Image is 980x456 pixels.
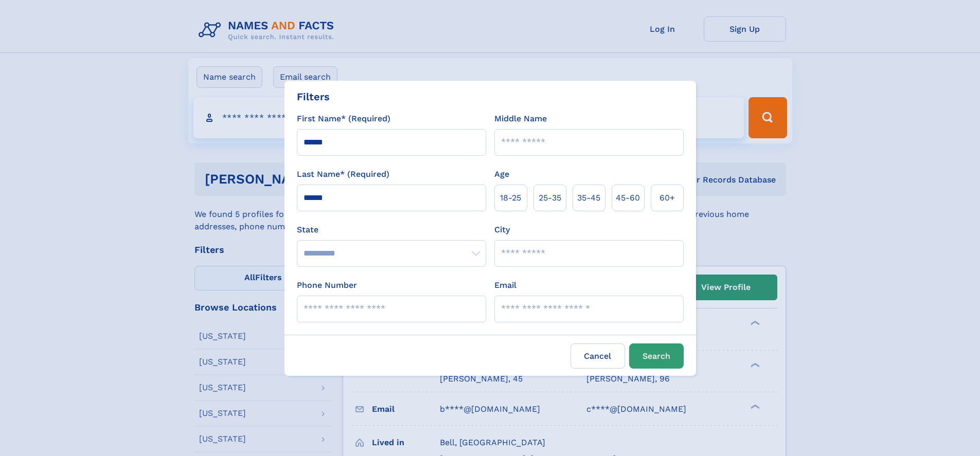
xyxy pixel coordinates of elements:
[297,89,330,104] div: Filters
[297,279,357,291] label: Phone Number
[297,224,486,236] label: State
[494,224,510,236] label: City
[539,192,561,204] span: 25‑35
[629,343,684,369] button: Search
[494,168,509,180] label: Age
[577,192,600,204] span: 35‑45
[500,192,521,204] span: 18‑25
[494,279,516,291] label: Email
[616,192,640,204] span: 45‑60
[660,192,675,204] span: 60+
[494,113,547,125] label: Middle Name
[297,113,390,125] label: First Name* (Required)
[571,343,625,369] label: Cancel
[297,168,389,180] label: Last Name* (Required)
